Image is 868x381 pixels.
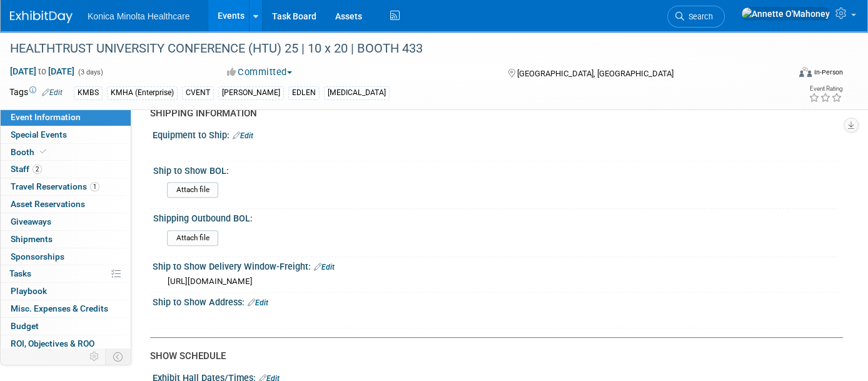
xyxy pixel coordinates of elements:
div: In-Person [814,68,843,77]
a: Edit [42,88,63,97]
button: Committed [223,66,297,79]
a: Sponsorships [1,248,131,265]
span: Giveaways [11,216,51,226]
div: SHIPPING INFORMATION [150,107,834,120]
span: to [36,66,48,76]
span: ROI, Objectives & ROO [11,338,94,348]
a: Asset Reservations [1,196,131,213]
div: Ship to Show Delivery Window-Freight: [153,257,843,273]
a: ROI, Objectives & ROO [1,335,131,352]
img: ExhibitDay [10,11,73,23]
a: Event Information [1,109,131,126]
span: Budget [11,321,39,331]
div: SHOW SCHEDULE [150,350,834,363]
td: Personalize Event Tab Strip [84,348,106,365]
span: Staff [11,164,42,174]
a: Special Events [1,126,131,143]
span: Tasks [9,268,31,278]
a: Search [667,6,725,28]
img: Annette O'Mahoney [741,7,830,21]
span: 1 [90,182,99,191]
div: KMBS [74,86,103,99]
span: (3 days) [77,68,103,76]
div: [MEDICAL_DATA] [324,86,390,99]
a: Travel Reservations1 [1,178,131,195]
div: CVENT [182,86,214,99]
div: Shipping Outbound BOL: [153,209,837,225]
span: Sponsorships [11,251,64,262]
a: Staff2 [1,161,131,178]
div: Ship to Show Address: [153,293,843,309]
span: [DATE] [DATE] [9,66,75,77]
span: Konica Minolta Healthcare [88,11,189,21]
a: Edit [248,298,268,307]
td: Tags [9,86,63,100]
div: Ship to Show BOL: [153,161,837,177]
span: Misc. Expenses & Credits [11,303,108,313]
div: [PERSON_NAME] [218,86,284,99]
div: Event Rating [809,86,842,92]
div: Event Format [720,65,843,84]
a: Budget [1,318,131,335]
div: HEALTHTRUST UNIVERSITY CONFERENCE (HTU) 25 | 10 x 20 | BOOTH 433 [6,38,772,60]
span: Search [684,12,713,21]
a: Misc. Expenses & Credits [1,300,131,317]
span: Booth [11,147,49,157]
span: Shipments [11,234,53,244]
div: [URL][DOMAIN_NAME] [168,276,834,288]
a: Playbook [1,283,131,300]
a: Tasks [1,265,131,282]
a: Edit [233,131,253,140]
span: Playbook [11,286,47,296]
span: Travel Reservations [11,181,99,191]
a: Edit [314,263,335,272]
span: Event Information [11,112,81,122]
span: Special Events [11,130,67,140]
a: Shipments [1,231,131,248]
div: EDLEN [288,86,320,99]
span: [GEOGRAPHIC_DATA], [GEOGRAPHIC_DATA] [517,69,674,78]
a: Booth [1,144,131,161]
a: Giveaways [1,213,131,230]
div: Equipment to Ship: [153,126,843,142]
div: KMHA (Enterprise) [107,86,178,99]
span: Asset Reservations [11,199,85,209]
img: Format-Inperson.png [799,67,812,77]
td: Toggle Event Tabs [106,348,131,365]
i: Booth reservation complete [40,148,46,155]
span: 2 [33,165,42,174]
